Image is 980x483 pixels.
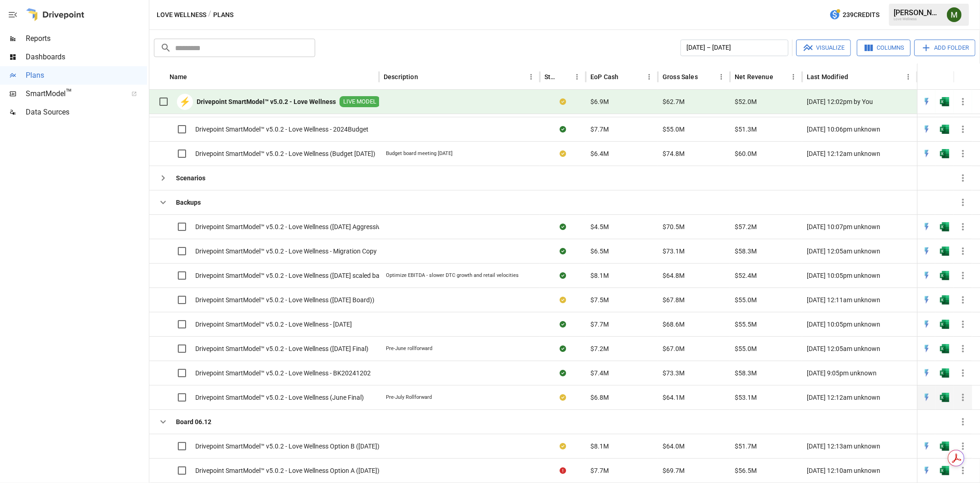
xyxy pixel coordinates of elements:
div: Pre-June rollforward [386,345,432,352]
span: $7.7M [590,466,609,475]
span: $6.9M [590,97,609,106]
div: Pre-July Rollforward [386,394,432,401]
span: 239 Credits [843,9,879,21]
div: Open in Quick Edit [922,442,931,451]
div: Error during sync. [560,466,566,475]
div: Your plan has changes in Excel that are not reflected in the Drivepoint Data Warehouse, select "S... [560,442,566,451]
div: Sync complete [560,344,566,353]
span: $55.0M [735,344,757,353]
span: $67.0M [663,344,685,353]
button: Description column menu [525,70,538,83]
img: excel-icon.76473adf.svg [940,442,949,451]
span: $7.2M [590,344,609,353]
span: $7.7M [590,125,609,134]
div: Your plan has changes in Excel that are not reflected in the Drivepoint Data Warehouse, select "S... [560,149,566,158]
div: Open in Excel [940,320,949,329]
div: Open in Excel [940,368,949,378]
div: Your plan has changes in Excel that are not reflected in the Drivepoint Data Warehouse, select "S... [560,97,566,106]
b: Backups [176,198,201,207]
span: $58.3M [735,368,757,378]
img: quick-edit-flash.b8aec18c.svg [922,393,931,402]
button: Add Folder [914,40,975,56]
span: Drivepoint SmartModel™ v5.0.2 - Love Wellness (June Final) [195,393,364,402]
div: Open in Excel [940,442,949,451]
button: Visualize [796,40,851,56]
div: Open in Quick Edit [922,368,931,378]
div: Open in Excel [940,97,949,106]
img: excel-icon.76473adf.svg [940,247,949,256]
button: Sort [619,70,632,83]
span: $55.5M [735,320,757,329]
img: quick-edit-flash.b8aec18c.svg [922,442,931,451]
div: Open in Excel [940,149,949,158]
span: $6.4M [590,149,609,158]
span: Drivepoint SmartModel™ v5.0.2 - Love Wellness Option B ([DATE]) [195,442,380,451]
button: Net Revenue column menu [787,70,800,83]
div: Open in Excel [940,393,949,402]
span: $8.1M [590,442,609,451]
span: $52.4M [735,271,757,280]
div: Open in Excel [940,466,949,475]
img: excel-icon.76473adf.svg [940,295,949,305]
span: $51.3M [735,125,757,134]
button: Love Wellness [157,9,206,21]
b: Scenarios [176,173,205,183]
div: [DATE] 10:05pm unknown [802,312,917,336]
div: [DATE] 12:05am unknown [802,239,917,263]
span: $67.8M [663,295,685,305]
span: $70.5M [663,222,685,231]
span: $53.1M [735,393,757,402]
div: Description [384,73,418,80]
button: Meredith Lacasse [941,2,967,28]
span: Drivepoint SmartModel™ v5.0.2 - Love Wellness (Budget [DATE]) [195,149,375,158]
img: excel-icon.76473adf.svg [940,320,949,329]
span: Plans [26,70,147,81]
span: $6.8M [590,393,609,402]
div: [PERSON_NAME] [894,8,941,17]
b: Drivepoint SmartModel™ v5.0.2 - Love Wellness [197,97,336,106]
button: Gross Sales column menu [715,70,728,83]
div: Open in Quick Edit [922,344,931,353]
span: Drivepoint SmartModel™ v5.0.2 - Love Wellness ([DATE] Final) [195,344,368,353]
span: Drivepoint SmartModel™ v5.0.2 - Love Wellness - Migration Copy [195,247,377,256]
span: Reports [26,33,147,44]
img: excel-icon.76473adf.svg [940,393,949,402]
button: Columns [857,40,911,56]
div: [DATE] 12:11am unknown [802,287,917,312]
div: [DATE] 9:05pm unknown [802,361,917,385]
span: $64.1M [663,393,685,402]
img: excel-icon.76473adf.svg [940,368,949,378]
img: quick-edit-flash.b8aec18c.svg [922,344,931,353]
button: Sort [959,70,972,83]
div: Last Modified [807,73,848,80]
div: Your plan has changes in Excel that are not reflected in the Drivepoint Data Warehouse, select "S... [560,393,566,402]
button: Status column menu [571,70,583,83]
span: $4.5M [590,222,609,231]
span: $69.7M [663,466,685,475]
span: $74.8M [663,149,685,158]
div: [DATE] 12:05am unknown [802,336,917,361]
div: Sync complete [560,247,566,256]
span: $56.5M [735,466,757,475]
img: excel-icon.76473adf.svg [940,97,949,106]
span: $55.0M [663,125,685,134]
img: excel-icon.76473adf.svg [940,222,949,231]
span: $57.2M [735,222,757,231]
span: $55.0M [735,295,757,305]
span: Drivepoint SmartModel™ v5.0.2 - Love Wellness - [DATE] [195,320,352,329]
span: $7.5M [590,295,609,305]
div: Meredith Lacasse [947,7,962,22]
div: Open in Excel [940,344,949,353]
div: Net Revenue [735,73,773,80]
img: quick-edit-flash.b8aec18c.svg [922,125,931,134]
button: EoP Cash column menu [643,70,656,83]
div: Open in Excel [940,295,949,305]
img: excel-icon.76473adf.svg [940,344,949,353]
div: Status [544,73,557,80]
div: Optimize EBITDA - slower DTC growth and retail velocities [386,272,519,279]
div: Open in Quick Edit [922,247,931,256]
div: [DATE] 12:12am unknown [802,141,917,166]
span: Data Sources [26,107,147,118]
div: Open in Excel [940,222,949,231]
span: Drivepoint SmartModel™ v5.0.2 - Love Wellness ([DATE] Board)) [195,295,374,305]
